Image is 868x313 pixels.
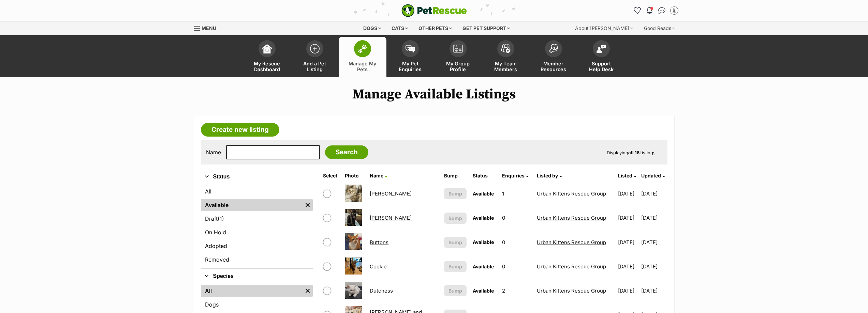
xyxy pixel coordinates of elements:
[342,170,366,181] th: Photo
[641,182,666,205] td: [DATE]
[370,190,412,197] a: [PERSON_NAME]
[607,150,656,155] span: Displaying Listings
[303,199,313,211] a: Remove filter
[473,288,494,294] span: Available
[291,37,339,77] a: Add a Pet Listing
[201,184,313,268] div: Status
[499,206,533,230] td: 0
[537,173,562,178] a: Listed by
[218,215,224,223] span: (1)
[537,173,558,178] span: Listed by
[202,25,216,31] span: Menu
[501,44,511,53] img: team-members-icon-5396bd8760b3fe7c0b43da4ab00e1e3bb1a5d9ba89233759b79545d2d3fc5d0d.svg
[641,255,666,278] td: [DATE]
[201,272,313,281] button: Species
[473,239,494,245] span: Available
[441,170,469,181] th: Bump
[358,21,386,35] div: Dogs
[444,237,467,248] button: Bump
[414,21,457,35] div: Other pets
[444,285,467,296] button: Bump
[632,5,680,16] ul: Account quick links
[339,37,386,77] a: Manage My Pets
[482,37,530,77] a: My Team Members
[473,264,494,269] span: Available
[615,231,641,254] td: [DATE]
[243,37,291,77] a: My Rescue Dashboard
[537,263,606,270] a: Urban Kittens Rescue Group
[537,287,606,294] a: Urban Kittens Rescue Group
[201,240,313,252] a: Adopted
[641,231,666,254] td: [DATE]
[448,239,462,246] span: Bump
[641,279,666,302] td: [DATE]
[647,7,652,14] img: notifications-46538b983faf8c2785f20acdc204bb7945ddae34d4c08c2a6579f10ce5e182be.svg
[499,182,533,205] td: 1
[370,239,388,246] a: Buttons
[641,173,661,178] span: Updated
[537,190,606,197] a: Urban Kittens Rescue Group
[406,45,415,52] img: pet-enquiries-icon-7e3ad2cf08bfb03b45e93fb7055b45f3efa6380592205ae92323e6603595dc1f.svg
[358,44,367,53] img: manage-my-pets-icon-02211641906a0b7f246fdf0571729dbe1e7629f14944591b6c1af311fb30b64b.svg
[615,182,641,205] td: [DATE]
[538,61,569,72] span: Member Resources
[303,285,313,297] a: Remove filter
[401,4,467,17] a: PetRescue
[473,215,494,221] span: Available
[194,21,221,34] a: Menu
[570,21,638,35] div: About [PERSON_NAME]
[325,145,368,159] input: Search
[201,226,313,238] a: On Hold
[370,263,387,270] a: Cookie
[444,188,467,199] button: Bump
[615,279,641,302] td: [DATE]
[443,61,473,72] span: My Group Profile
[644,5,655,16] button: Notifications
[671,7,678,14] img: Urban Kittens Rescue Group profile pic
[453,45,463,53] img: group-profile-icon-3fa3cf56718a62981997c0bc7e787c4b2cf8bcc04b72c1350f741eb67cf2f40e.svg
[386,37,434,77] a: My Pet Enquiries
[444,213,467,224] button: Bump
[320,170,341,181] th: Select
[370,287,393,294] a: Dutchess
[657,5,667,16] a: Conversations
[549,44,558,53] img: member-resources-icon-8e73f808a243e03378d46382f2149f9095a855e16c252ad45f914b54edf8863c.svg
[499,279,533,302] td: 2
[618,173,636,178] a: Listed
[299,61,330,72] span: Add a Pet Listing
[434,37,482,77] a: My Group Profile
[201,123,279,137] a: Create new listing
[615,255,641,278] td: [DATE]
[206,149,221,155] label: Name
[669,5,680,16] button: My account
[387,21,413,35] div: Cats
[530,37,577,77] a: Member Resources
[628,150,639,155] strong: all 16
[395,61,426,72] span: My Pet Enquiries
[201,285,303,297] a: All
[658,7,665,14] img: chat-41dd97257d64d25036548639549fe6c8038ab92f7586957e7f3b1b290dea8141.svg
[490,61,521,72] span: My Team Members
[537,215,606,221] a: Urban Kittens Rescue Group
[201,172,313,181] button: Status
[615,206,641,230] td: [DATE]
[347,61,378,72] span: Manage My Pets
[458,21,515,35] div: Get pet support
[639,21,680,35] div: Good Reads
[201,298,313,311] a: Dogs
[448,215,462,222] span: Bump
[632,5,643,16] a: Favourites
[448,287,462,294] span: Bump
[370,173,387,178] a: Name
[310,44,320,53] img: add-pet-listing-icon-0afa8454b4691262ce3f59096e99ab1cd57d4a30225e0717b998d2c9b9846f56.svg
[370,173,383,178] span: Name
[597,45,606,53] img: help-desk-icon-fdf02630f3aa405de69fd3d07c3f3aa587a6932b1a1747fa1d2bba05be0121f9.svg
[201,253,313,266] a: Removed
[370,215,412,221] a: [PERSON_NAME]
[641,206,666,230] td: [DATE]
[448,263,462,270] span: Bump
[499,231,533,254] td: 0
[444,261,467,272] button: Bump
[502,173,525,178] span: translation missing: en.admin.listings.index.attributes.enquiries
[537,239,606,246] a: Urban Kittens Rescue Group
